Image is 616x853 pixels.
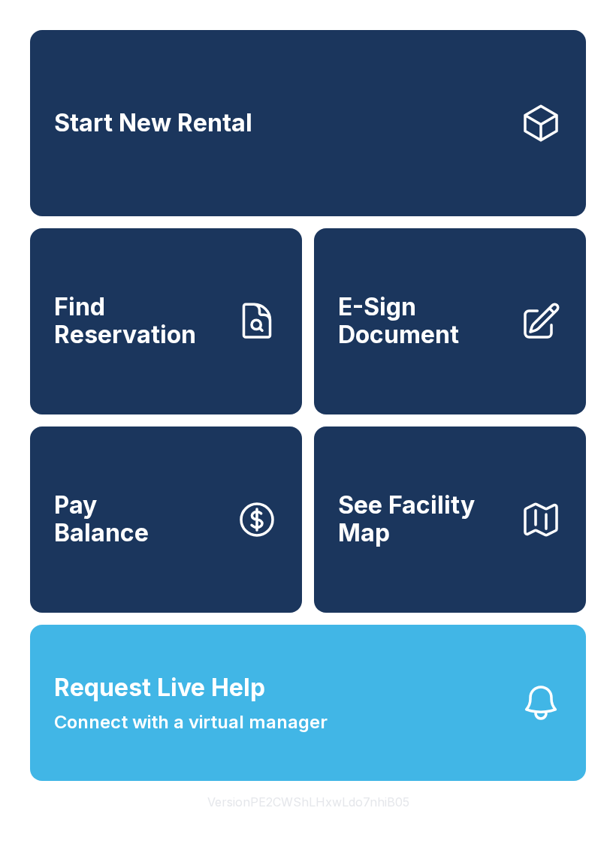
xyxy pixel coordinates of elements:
a: Start New Rental [30,30,586,216]
span: See Facility Map [338,492,508,547]
button: See Facility Map [314,426,586,613]
button: Request Live HelpConnect with a virtual manager [30,625,586,781]
span: E-Sign Document [338,294,508,348]
span: Start New Rental [54,110,252,137]
span: Connect with a virtual manager [54,709,328,736]
span: Request Live Help [54,670,265,706]
span: Pay Balance [54,492,149,547]
button: VersionPE2CWShLHxwLdo7nhiB05 [195,781,421,823]
a: E-Sign Document [314,228,586,414]
a: PayBalance [30,426,302,613]
span: Find Reservation [54,294,224,348]
a: Find Reservation [30,228,302,414]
